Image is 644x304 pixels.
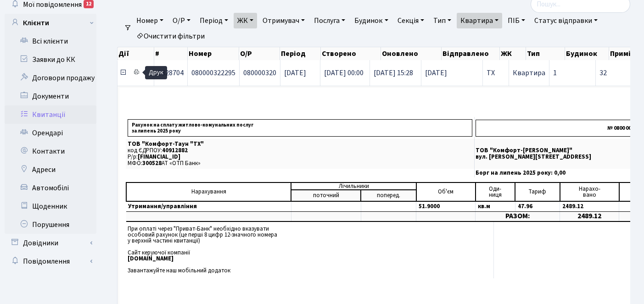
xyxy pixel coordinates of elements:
a: Період [196,13,232,28]
th: Тип [526,47,565,60]
a: ЖК [234,13,257,28]
th: Створено [321,47,381,60]
span: 080000322295 [191,68,235,78]
a: О/Р [169,13,194,28]
a: Будинок [351,13,392,28]
p: код ЄДРПОУ: [128,148,472,154]
span: [DATE] [284,68,306,78]
a: Отримувач [259,13,308,28]
a: Послуга [310,13,349,28]
span: [DATE] 00:00 [324,68,364,78]
th: Будинок [565,47,609,60]
p: ТОВ "Комфорт-Таун "ТХ" [128,141,472,147]
td: 47.96 [515,201,560,212]
span: 3328704 [158,68,184,78]
span: [DATE] [425,69,479,77]
th: Оновлено [381,47,442,60]
td: Тариф [515,182,560,201]
td: При оплаті через "Приват-Банк" необхідно вказувати особовий рахунок (це перші 8 цифр 12-значного ... [126,222,493,278]
div: Друк [145,66,167,79]
a: Договори продажу [5,69,96,87]
td: поперед. [361,190,416,201]
span: 1 [553,68,557,78]
a: Клієнти [5,14,96,32]
b: [DOMAIN_NAME] [128,254,174,263]
td: РАЗОМ: [476,212,560,221]
span: 300528 [142,159,162,167]
span: 080000320 [243,68,276,78]
span: ТХ [487,69,505,77]
span: 40912882 [162,146,188,155]
span: [FINANCIAL_ID] [138,153,180,161]
th: О/Р [239,47,280,60]
a: Повідомлення [5,252,96,271]
a: Секція [394,13,428,28]
span: Квартира [513,68,545,78]
th: ЖК [500,47,526,60]
a: Орендарі [5,124,96,142]
td: Лічильники [291,182,416,190]
th: Період [280,47,321,60]
td: Оди- ниця [476,182,515,201]
a: Довідники [5,234,96,252]
a: Очистити фільтри [133,28,208,44]
td: Утримання/управління [126,201,291,212]
a: Тип [430,13,455,28]
a: Всі клієнти [5,32,96,50]
td: Нарахування [126,182,291,201]
td: поточний [291,190,361,201]
a: ПІБ [504,13,529,28]
a: Автомобілі [5,179,96,197]
p: Рахунок на сплату житлово-комунальних послуг за липень 2025 року [128,119,472,137]
a: Документи [5,87,96,105]
a: Квитанції [5,105,96,124]
a: Порушення [5,216,96,234]
p: Р/р: [128,154,472,160]
a: Контакти [5,142,96,160]
td: 2489.12 [560,212,619,221]
td: Нарахо- вано [560,182,619,201]
td: Об'єм [416,182,476,201]
a: Номер [133,13,167,28]
td: 51.9000 [416,201,476,212]
th: # [154,47,188,60]
th: Дії [118,47,154,60]
th: Номер [188,47,239,60]
a: Статус відправки [531,13,601,28]
p: МФО: АТ «ОТП Банк» [128,160,472,166]
a: Адреси [5,160,96,179]
td: кв.м [476,201,515,212]
td: 2489.12 [560,201,619,212]
th: Відправлено [442,47,500,60]
span: [DATE] 15:28 [374,68,413,78]
a: Заявки до КК [5,50,96,69]
a: Квартира [457,13,502,28]
a: Щоденник [5,197,96,216]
